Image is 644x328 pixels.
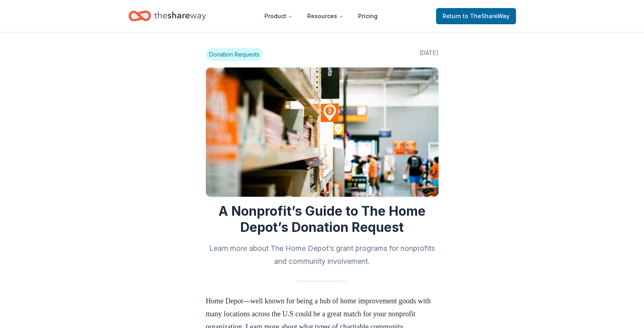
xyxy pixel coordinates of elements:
h1: A Nonprofit’s Guide to The Home Depot’s Donation Request [206,203,438,235]
a: Returnto TheShareWay [436,8,516,24]
span: to TheShareWay [463,13,510,19]
img: Image for A Nonprofit’s Guide to The Home Depot’s Donation Request [206,67,438,197]
h2: Learn more about The Home Depot’s grant programs for nonprofits and community involvement. [206,242,438,268]
nav: Main [258,6,384,25]
button: Resources [301,8,350,24]
span: [DATE] [420,48,438,61]
a: Pricing [352,8,384,24]
a: Home [128,6,206,25]
span: Return [443,11,510,21]
span: Donation Requests [206,48,263,61]
button: Product [258,8,299,24]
